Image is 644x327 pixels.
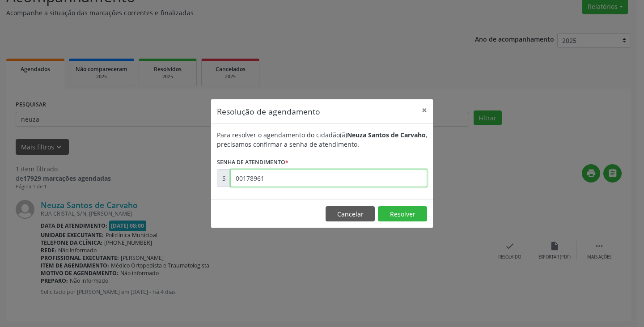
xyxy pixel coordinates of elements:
[326,206,375,221] button: Cancelar
[347,131,426,139] b: Neuza Santos de Carvaho
[415,99,433,121] button: Close
[378,206,427,221] button: Resolver
[217,130,427,149] div: Para resolver o agendamento do cidadão(ã) , precisamos confirmar a senha de atendimento.
[217,106,320,117] h5: Resolução de agendamento
[217,155,288,169] label: Senha de atendimento
[217,169,231,187] div: S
